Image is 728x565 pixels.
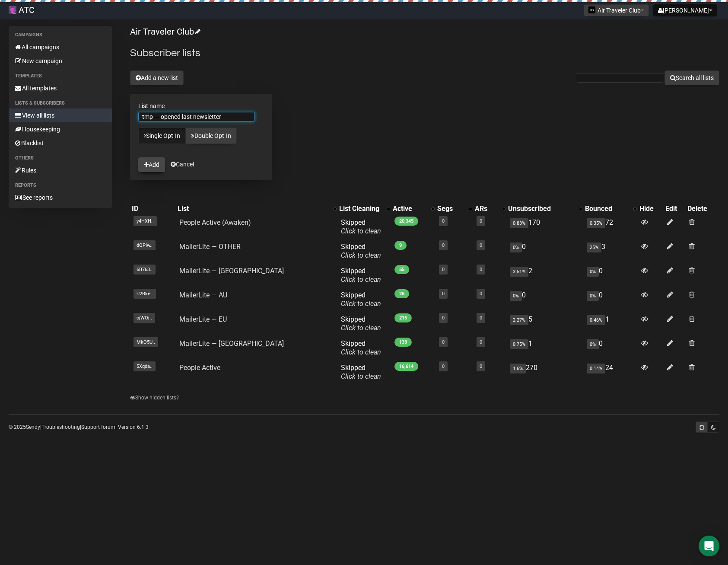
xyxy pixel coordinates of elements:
li: Lists & subscribers [9,98,112,109]
div: ID [132,204,174,213]
td: 0 [506,287,583,312]
a: New campaign [9,54,112,68]
span: 0.35% [587,218,605,228]
span: dQPIw.. [134,240,156,250]
span: 0% [510,243,522,252]
span: 6B763.. [134,265,156,275]
span: 25% [587,243,601,252]
td: 5 [506,312,583,336]
td: 3 [583,239,638,263]
span: 0.75% [510,339,528,349]
a: 0 [442,364,445,369]
span: 0.46% [587,315,605,325]
th: Active: No sort applied, activate to apply an ascending sort [391,203,436,215]
td: 1 [583,312,638,336]
th: Edit: No sort applied, sorting is disabled [664,203,686,215]
a: All campaigns [9,40,112,54]
a: 0 [480,243,482,248]
button: Air Traveler Club [584,4,649,16]
span: Skipped [341,315,381,332]
td: 0 [583,287,638,312]
a: Sendy [26,424,40,430]
img: b03f53227365e4ea0ce5c13ff1f101fd [9,6,16,14]
a: Support forum [81,424,115,430]
span: 0% [587,291,599,301]
span: Skipped [341,364,381,380]
span: 2.27% [510,315,528,325]
th: Delete: No sort applied, sorting is disabled [686,203,719,215]
span: Skipped [341,267,381,284]
a: 0 [442,218,445,224]
th: ID: No sort applied, sorting is disabled [130,203,176,215]
div: Open Intercom Messenger [699,536,719,556]
a: MailerLite — OTHER [179,243,241,251]
p: © 2025 | | | Version 6.1.3 [9,422,149,432]
th: Segs: No sort applied, activate to apply an ascending sort [436,203,473,215]
td: 1 [506,336,583,360]
a: 0 [480,291,482,297]
li: Others [9,153,112,163]
td: 0 [583,336,638,360]
div: List [178,204,329,213]
a: 0 [480,218,482,224]
input: The name of your new list [138,112,255,121]
div: ARs [475,204,498,213]
button: Search all lists [664,70,719,85]
a: 0 [442,315,445,321]
span: Skipped [341,218,381,235]
div: Bounced [585,204,629,213]
span: Skipped [341,243,381,259]
a: MailerLite — AU [179,291,227,299]
div: Segs [437,204,464,213]
span: 55 [394,265,409,274]
td: 2 [506,263,583,287]
li: Templates [9,71,112,81]
a: Single Opt-In [138,128,186,144]
a: MailerLite — [GEOGRAPHIC_DATA] [179,339,284,348]
span: U2Bke.. [134,289,156,299]
a: MailerLite — EU [179,315,227,323]
th: ARs: No sort applied, activate to apply an ascending sort [473,203,506,215]
a: Click to clean [341,251,381,259]
th: Unsubscribed: No sort applied, activate to apply an ascending sort [506,203,583,215]
span: 0.14% [587,364,605,373]
a: View all lists [9,109,112,122]
a: Blacklist [9,136,112,150]
a: Housekeeping [9,122,112,136]
button: Add [138,157,165,172]
a: 0 [442,243,445,248]
a: MailerLite — [GEOGRAPHIC_DATA] [179,267,284,275]
a: 0 [480,339,482,345]
a: All templates [9,81,112,95]
span: 20,345 [394,217,418,226]
a: Air Traveler Club [130,26,199,37]
td: 170 [506,215,583,239]
th: List Cleaning: No sort applied, activate to apply an ascending sort [337,203,391,215]
img: 1.png [588,6,595,13]
div: Unsubscribed [508,204,575,213]
span: MkO5U.. [134,337,158,347]
button: Add a new list [130,70,184,85]
a: Click to clean [341,324,381,332]
label: List name [138,102,264,110]
th: Hide: No sort applied, sorting is disabled [638,203,663,215]
a: Cancel [171,161,194,168]
span: ojWOj.. [134,313,155,323]
a: Click to clean [341,300,381,308]
a: Click to clean [341,372,381,380]
a: Click to clean [341,227,381,235]
td: 270 [506,360,583,384]
a: People Active (Awaken) [179,218,251,227]
td: 24 [583,360,638,384]
div: Edit [665,204,684,213]
a: Click to clean [341,348,381,356]
td: 0 [583,263,638,287]
span: 9 [394,241,407,250]
a: 0 [442,291,445,297]
span: y4HXH.. [134,216,157,226]
a: See reports [9,191,112,204]
span: 0.83% [510,218,528,228]
span: Skipped [341,339,381,356]
span: 0% [587,339,599,349]
span: 5Xqda.. [134,361,156,371]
